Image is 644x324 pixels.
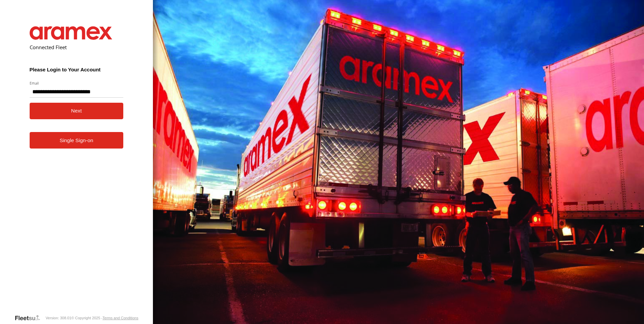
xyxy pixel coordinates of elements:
div: Version: 308.01 [45,316,71,320]
a: Visit our Website [14,315,45,321]
div: © Copyright 2025 - [71,316,138,320]
a: Single Sign-on [30,132,124,149]
label: Email [30,80,124,86]
a: Terms and Conditions [102,316,138,320]
h2: Connected Fleet [30,44,124,51]
h3: Please Login to Your Account [30,67,124,72]
img: Aramex [30,26,112,40]
button: Next [30,103,124,119]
